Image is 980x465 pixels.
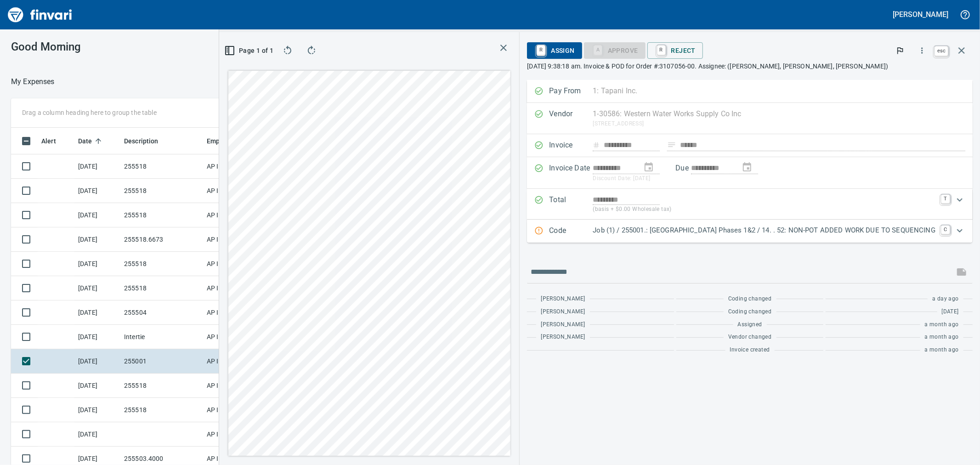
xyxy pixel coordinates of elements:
[120,203,203,227] td: 255518
[120,154,203,179] td: 255518
[74,276,120,301] td: [DATE]
[912,40,932,61] button: More
[942,307,959,317] span: [DATE]
[74,154,120,179] td: [DATE]
[203,422,272,447] td: AP Invoices
[925,346,959,355] span: a month ago
[203,349,272,374] td: AP Invoices
[541,333,585,342] span: [PERSON_NAME]
[730,346,770,355] span: Invoice created
[891,7,951,22] button: [PERSON_NAME]
[890,40,910,61] button: Flag
[728,307,772,317] span: Coding changed
[203,203,272,227] td: AP Invoices
[935,46,948,56] a: esc
[932,295,959,304] span: a day ago
[593,225,935,236] p: Job (1) / 255001.: [GEOGRAPHIC_DATA] Phases 1&2 / 14. . 52: NON-POT ADDED WORK DUE TO SEQUENCING
[541,307,585,317] span: [PERSON_NAME]
[227,42,273,59] button: Page 1 of 1
[124,136,170,147] span: Description
[78,136,92,147] span: Date
[120,301,203,325] td: 255504
[925,320,959,329] span: a month ago
[527,189,973,220] div: Expand
[203,154,272,179] td: AP Invoices
[527,62,973,71] p: [DATE] 9:38:18 am. Invoice & POD for Order #:3107056-00. Assignee: ([PERSON_NAME], [PERSON_NAME],...
[74,325,120,349] td: [DATE]
[541,320,585,329] span: [PERSON_NAME]
[541,295,585,304] span: [PERSON_NAME]
[203,227,272,252] td: AP Invoices
[527,42,582,59] button: RAssign
[120,349,203,374] td: 255001
[925,333,959,342] span: a month ago
[527,220,973,243] div: Expand
[124,136,159,147] span: Description
[6,4,74,26] img: Finvari
[230,45,269,57] span: Page 1 of 1
[120,374,203,398] td: 255518
[203,179,272,203] td: AP Invoices
[203,325,272,349] td: AP Invoices
[655,43,696,58] span: Reject
[11,76,55,87] p: My Expenses
[537,45,545,55] a: R
[203,301,272,325] td: AP Invoices
[74,179,120,203] td: [DATE]
[941,225,950,234] a: C
[738,320,762,329] span: Assigned
[728,295,772,304] span: Coding changed
[120,227,203,252] td: 255518.6673
[74,227,120,252] td: [DATE]
[647,42,703,59] button: RReject
[120,179,203,203] td: 255518
[22,108,157,117] p: Drag a column heading here to group the table
[41,136,56,147] span: Alert
[951,261,973,283] span: This records your message into the invoice and notifies anyone mentioned
[203,276,272,301] td: AP Invoices
[74,398,120,422] td: [DATE]
[41,136,68,147] span: Alert
[120,252,203,276] td: 255518
[120,398,203,422] td: 255518
[203,398,272,422] td: AP Invoices
[120,325,203,349] td: Intertie
[11,76,55,87] nav: breadcrumb
[74,203,120,227] td: [DATE]
[893,10,948,19] h5: [PERSON_NAME]
[203,374,272,398] td: AP Invoices
[549,194,593,214] p: Total
[120,276,203,301] td: 255518
[207,136,236,147] span: Employee
[74,252,120,276] td: [DATE]
[593,205,935,214] p: (basis + $0.00 Wholesale tax)
[941,194,950,204] a: T
[657,45,666,55] a: R
[11,40,239,53] h3: Good Morning
[203,252,272,276] td: AP Invoices
[74,301,120,325] td: [DATE]
[74,349,120,374] td: [DATE]
[74,374,120,398] td: [DATE]
[78,136,104,147] span: Date
[207,136,248,147] span: Employee
[549,225,593,237] p: Code
[728,333,772,342] span: Vendor changed
[74,422,120,447] td: [DATE]
[584,46,646,54] div: Cost Type required
[534,43,574,58] span: Assign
